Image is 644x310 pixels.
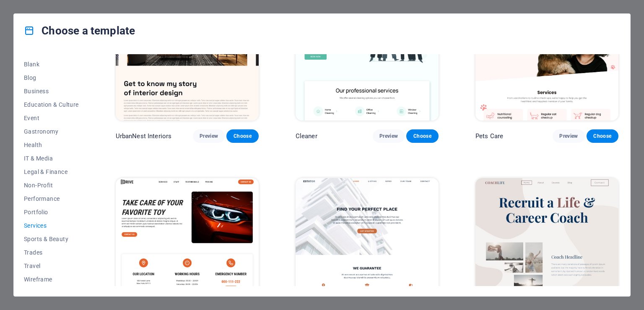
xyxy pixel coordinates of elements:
[24,128,79,135] span: Gastronomy
[593,133,612,139] span: Choose
[193,129,225,143] button: Preview
[24,168,79,175] span: Legal & Finance
[24,101,79,108] span: Education & Culture
[24,84,79,98] button: Business
[24,111,79,125] button: Event
[24,125,79,138] button: Gastronomy
[475,178,618,310] img: CoachLife
[413,133,431,139] span: Choose
[24,249,79,256] span: Trades
[24,165,79,179] button: Legal & Finance
[24,138,79,152] button: Health
[379,133,398,139] span: Preview
[24,88,79,95] span: Business
[24,205,79,219] button: Portfolio
[24,219,79,232] button: Services
[116,178,259,310] img: Drive
[24,263,79,269] span: Travel
[226,129,258,143] button: Choose
[24,192,79,205] button: Performance
[24,98,79,111] button: Education & Culture
[24,246,79,259] button: Trades
[24,58,79,71] button: Blank
[587,129,618,143] button: Choose
[24,222,79,229] span: Services
[24,236,79,242] span: Sports & Beauty
[200,133,218,139] span: Preview
[553,129,584,143] button: Preview
[24,115,79,121] span: Event
[475,132,503,140] p: Pets Care
[233,133,252,139] span: Choose
[24,276,79,283] span: Wireframe
[24,152,79,165] button: IT & Media
[24,74,79,81] span: Blog
[24,259,79,273] button: Travel
[24,179,79,192] button: Non-Profit
[559,133,578,139] span: Preview
[24,209,79,215] span: Portfolio
[296,132,317,140] p: Cleaner
[24,155,79,162] span: IT & Media
[24,232,79,246] button: Sports & Beauty
[406,129,438,143] button: Choose
[296,178,439,310] img: Estator
[24,71,79,84] button: Blog
[373,129,405,143] button: Preview
[24,61,79,68] span: Blank
[24,195,79,202] span: Performance
[116,132,172,140] p: UrbanNest Interiors
[24,24,135,37] h4: Choose a template
[24,142,79,148] span: Health
[24,273,79,286] button: Wireframe
[24,182,79,189] span: Non-Profit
